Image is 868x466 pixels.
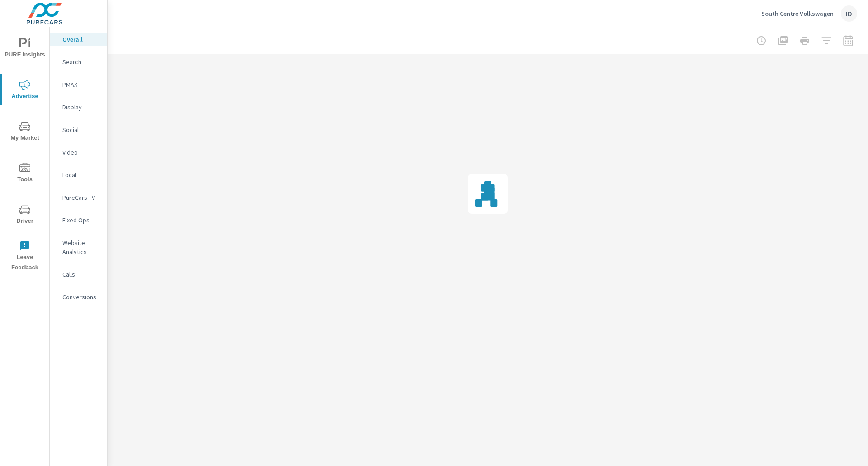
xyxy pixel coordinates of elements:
div: Search [50,55,107,69]
span: Driver [3,204,47,226]
p: Display [62,103,100,112]
div: Video [50,146,107,159]
span: Leave Feedback [3,240,47,273]
div: Display [50,100,107,114]
p: Social [62,125,100,134]
div: nav menu [0,27,49,277]
span: Tools [3,163,47,185]
div: Conversions [50,290,107,304]
span: PURE Insights [3,38,47,60]
div: Social [50,123,107,137]
p: Overall [62,35,100,44]
div: PMAX [50,78,107,91]
div: Calls [50,268,107,281]
div: PureCars TV [50,191,107,204]
span: My Market [3,121,47,143]
div: Local [50,168,107,182]
span: Advertise [3,80,47,102]
div: ID [841,5,857,22]
p: Search [62,57,100,66]
p: Calls [62,270,100,279]
p: PMAX [62,80,100,89]
p: Video [62,148,100,157]
p: South Centre Volkswagen [761,9,834,18]
p: PureCars TV [62,193,100,202]
div: Website Analytics [50,236,107,259]
p: Local [62,170,100,179]
p: Conversions [62,292,100,301]
p: Fixed Ops [62,216,100,225]
div: Fixed Ops [50,213,107,227]
p: Website Analytics [62,238,100,256]
div: Overall [50,33,107,46]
